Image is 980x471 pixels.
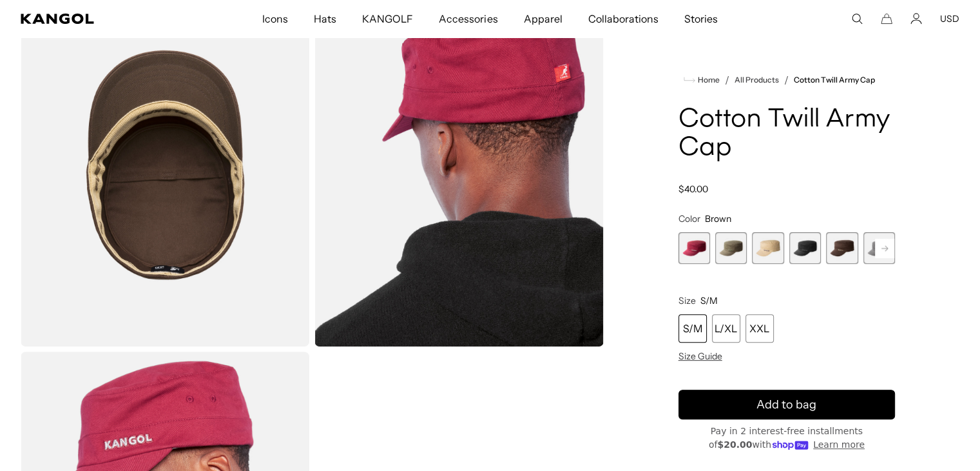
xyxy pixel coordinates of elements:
[910,13,922,25] a: Account
[21,14,173,24] a: Kangol
[705,213,731,225] span: Brown
[678,232,710,264] div: 1 of 9
[735,75,779,85] a: All Products
[851,13,863,25] summary: Search here
[720,72,729,88] li: /
[678,390,895,419] button: Add to bag
[863,232,895,264] div: 6 of 9
[881,13,892,25] button: Cart
[752,232,783,264] div: 3 of 9
[826,232,858,264] label: Brown
[678,183,708,195] span: $40.00
[678,213,700,225] span: Color
[794,75,875,85] a: Cotton Twill Army Cap
[678,232,710,264] label: Cardinal
[752,232,783,264] label: Beige
[715,232,747,264] label: Green
[715,232,747,264] div: 2 of 9
[700,295,718,306] span: S/M
[756,396,816,414] span: Add to bag
[678,72,895,88] nav: breadcrumbs
[678,106,895,163] h1: Cotton Twill Army Cap
[695,75,720,85] span: Home
[779,72,789,88] li: /
[826,232,858,264] div: 5 of 9
[712,314,740,343] div: L/XL
[789,232,821,264] div: 4 of 9
[940,13,959,25] button: USD
[678,314,707,343] div: S/M
[684,74,720,86] a: Home
[745,314,774,343] div: XXL
[863,232,895,264] label: Grey
[789,232,821,264] label: Black
[678,350,722,362] span: Size Guide
[678,295,696,306] span: Size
